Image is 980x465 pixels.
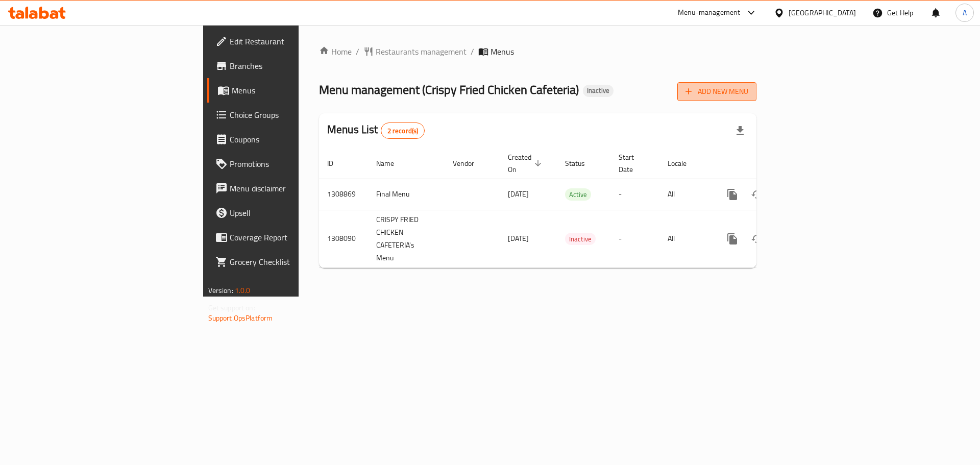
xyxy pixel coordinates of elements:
a: Choice Groups [207,103,367,127]
td: Final Menu [368,179,445,210]
li: / [471,45,474,58]
button: more [720,227,745,251]
span: Status [565,157,598,169]
span: 1.0.0 [235,284,251,297]
a: Coverage Report [207,225,367,250]
a: Menus [207,78,367,103]
div: Menu-management [678,7,741,19]
span: 2 record(s) [381,126,425,136]
a: Coupons [207,127,367,152]
td: All [659,179,712,210]
a: Upsell [207,201,367,225]
button: Add New Menu [677,82,756,101]
span: Version: [208,284,233,297]
span: Coverage Report [230,231,359,243]
td: - [610,179,659,210]
span: [DATE] [508,187,529,201]
span: Edit Restaurant [230,35,359,47]
span: Restaurants management [376,45,467,58]
span: Menu management ( Crispy Fried Chicken Cafeteria ) [319,78,579,101]
span: Start Date [619,151,647,176]
span: Branches [230,60,359,72]
div: Export file [728,118,752,143]
h2: Menus List [327,122,425,139]
a: Grocery Checklist [207,250,367,274]
button: more [720,182,745,207]
span: Promotions [230,158,359,170]
th: Actions [712,148,826,179]
td: - [610,210,659,267]
div: Inactive [565,233,596,245]
span: Add New Menu [685,85,748,98]
td: All [659,210,712,267]
a: Support.OpsPlatform [208,311,273,325]
a: Edit Restaurant [207,29,367,54]
span: Vendor [453,157,487,169]
span: Locale [668,157,700,169]
span: [DATE] [508,232,529,245]
span: Active [565,189,591,201]
button: Change Status [745,227,769,251]
div: Inactive [583,85,614,97]
span: Choice Groups [230,109,359,121]
a: Menu disclaimer [207,176,367,201]
nav: breadcrumb [319,45,756,58]
span: Inactive [565,233,596,245]
div: [GEOGRAPHIC_DATA] [789,7,856,18]
span: Coupons [230,133,359,145]
table: enhanced table [319,148,826,268]
span: ID [327,157,347,169]
span: Grocery Checklist [230,256,359,268]
span: Upsell [230,207,359,219]
a: Branches [207,54,367,78]
span: Menu disclaimer [230,182,359,194]
span: Created On [508,151,545,176]
span: Menus [491,45,514,58]
span: Inactive [583,86,614,95]
button: Change Status [745,182,769,207]
span: Menus [232,84,359,96]
td: CRISPY FRIED CHICKEN CAFETERIA's Menu [368,210,445,267]
span: Name [376,157,407,169]
a: Restaurants management [363,45,467,58]
span: A [963,7,967,18]
div: Total records count [381,123,425,139]
a: Promotions [207,152,367,176]
span: Get support on: [208,301,255,314]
